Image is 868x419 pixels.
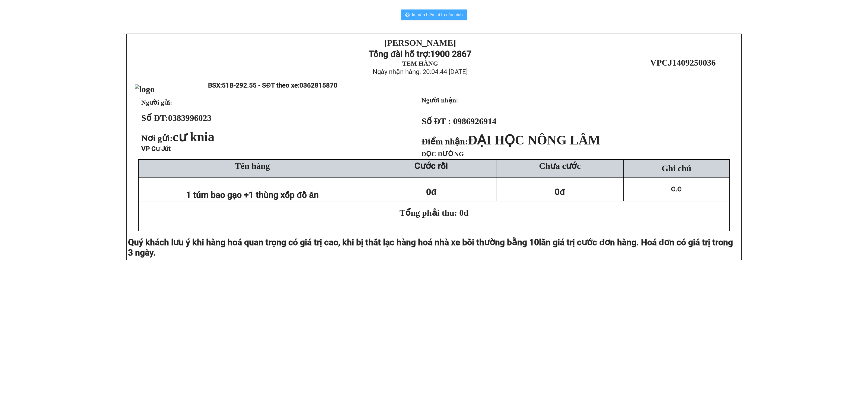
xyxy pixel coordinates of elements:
span: cư knia [173,130,215,144]
span: 0đ [426,187,436,197]
span: Tên hàng [235,161,270,171]
span: Nơi gửi: [141,133,217,143]
img: logo [135,84,155,94]
strong: Người nhận: [422,97,458,104]
span: BSX: [208,82,337,89]
span: 0986926914 [453,116,496,126]
span: 0383996023 [168,113,212,123]
span: lần giá trị cước đơn hàng. Hoá đơn có giá trị trong 3 ngày. [128,237,733,258]
strong: Cước rồi [414,161,448,171]
span: Ngày nhận hàng: 20:04:44 [DATE] [373,68,468,76]
strong: Số ĐT: [141,113,212,123]
span: 1 túm bao gạo +1 thùng xốp đồ ăn [186,190,319,200]
span: 0đ [555,187,565,197]
span: DỌC ĐƯỜNG [422,150,464,157]
strong: [PERSON_NAME] [384,38,456,48]
span: Ghi chú [662,163,691,173]
span: ĐẠI HỌC NÔNG LÂM [468,133,600,147]
span: Chưa cước [539,161,580,171]
span: Người gửi: [141,99,172,106]
strong: Điểm nhận: [422,137,600,146]
strong: Số ĐT : [422,116,451,126]
span: C.C [671,185,682,193]
span: VP Cư Jút [141,145,171,153]
img: qr-code [670,69,696,94]
span: 51B-292.55 - SĐT theo xe: [222,82,337,89]
span: 0362815870 [299,82,337,89]
span: Quý khách lưu ý khi hàng hoá quan trọng có giá trị cao, khi bị thất lạc hàng hoá nhà xe bồi thườn... [128,237,539,247]
span: In mẫu biên lai tự cấu hình [412,11,463,18]
span: Tổng phải thu: 0đ [400,208,468,218]
span: printer [405,12,410,18]
strong: Tổng đài hỗ trợ: [369,49,430,59]
span: VPCJ1409250036 [650,58,716,67]
strong: 1900 2867 [430,49,471,59]
strong: TEM HÀNG [402,60,438,67]
button: printerIn mẫu biên lai tự cấu hình [401,9,467,20]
